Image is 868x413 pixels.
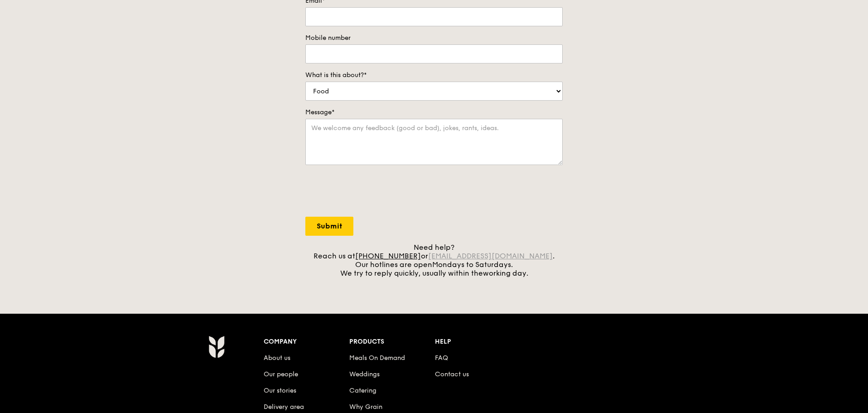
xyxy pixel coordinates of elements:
[264,403,304,411] a: Delivery area
[305,34,563,43] label: Mobile number
[264,370,298,378] a: Our people
[435,370,469,378] a: Contact us
[208,335,224,358] img: Grain
[349,354,405,362] a: Meals On Demand
[305,108,563,117] label: Message*
[349,387,376,394] a: Catering
[305,243,563,277] div: Need help? Reach us at or . Our hotlines are open We try to reply quickly, usually within the
[483,269,528,277] span: working day.
[349,370,380,378] a: Weddings
[349,335,435,348] div: Products
[349,403,382,411] a: Why Grain
[264,354,290,362] a: About us
[305,71,563,80] label: What is this about?*
[432,260,513,269] span: Mondays to Saturdays.
[355,252,421,260] a: [PHONE_NUMBER]
[264,335,349,348] div: Company
[264,387,296,394] a: Our stories
[428,252,553,260] a: [EMAIL_ADDRESS][DOMAIN_NAME]
[305,174,443,209] iframe: reCAPTCHA
[305,217,353,236] input: Submit
[435,335,521,348] div: Help
[435,354,448,362] a: FAQ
